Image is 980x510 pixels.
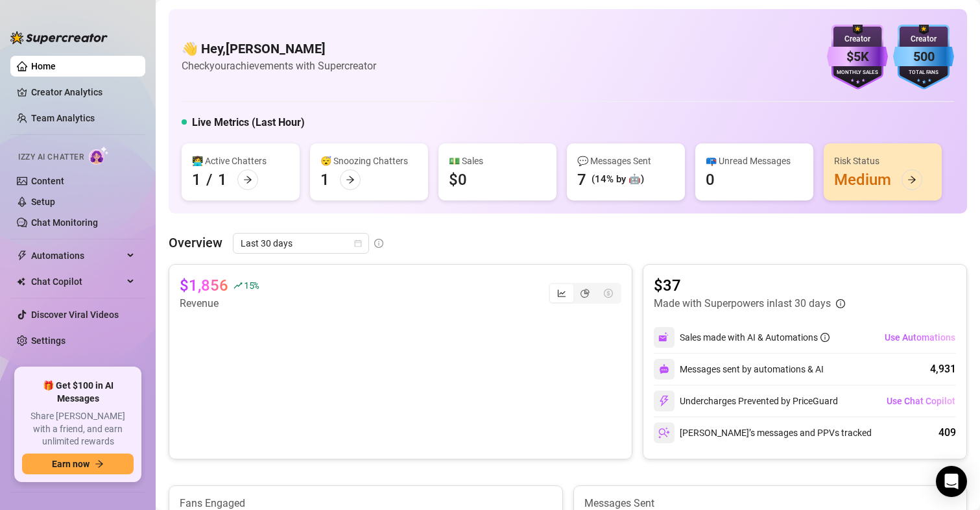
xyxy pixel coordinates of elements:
div: Open Intercom Messenger [936,466,967,497]
button: Earn nowarrow-right [22,454,134,474]
div: Messages sent by automations & AI [654,359,824,380]
div: 👩‍💻 Active Chatters [192,154,289,168]
span: calendar [354,239,362,247]
span: arrow-right [95,459,104,468]
a: Settings [31,335,66,346]
div: Risk Status [834,154,931,168]
img: AI Chatter [89,146,109,165]
span: Earn now [52,459,90,469]
div: $0 [449,169,467,190]
article: Revenue [180,296,259,311]
div: Undercharges Prevented by PriceGuard [654,391,838,411]
button: Use Chat Copilot [886,391,956,411]
img: svg%3e [659,364,669,374]
img: Chat Copilot [17,277,25,286]
div: Total Fans [893,69,954,77]
span: info-circle [374,239,383,248]
span: Chat Copilot [31,271,123,292]
div: Sales made with AI & Automations [680,330,830,345]
div: 0 [706,169,715,190]
div: 📪 Unread Messages [706,154,803,168]
div: 7 [577,169,586,190]
article: $1,856 [180,275,228,296]
a: Team Analytics [31,113,95,123]
article: Made with Superpowers in last 30 days [654,296,831,311]
img: logo-BBDzfeDw.svg [10,31,108,44]
span: Automations [31,245,123,266]
img: svg%3e [658,395,670,407]
span: pie-chart [580,289,590,298]
span: dollar-circle [604,289,613,298]
a: Content [31,176,64,186]
span: Izzy AI Chatter [18,151,84,164]
div: 💬 Messages Sent [577,154,675,168]
a: Home [31,61,56,71]
span: arrow-right [907,175,916,184]
article: Overview [169,233,222,252]
div: segmented control [549,283,621,304]
div: Monthly Sales [827,69,888,77]
span: Last 30 days [241,234,361,253]
div: 4,931 [930,361,956,377]
a: Discover Viral Videos [31,310,119,320]
span: arrow-right [346,175,355,184]
h5: Live Metrics (Last Hour) [192,115,305,130]
span: 🎁 Get $100 in AI Messages [22,380,134,405]
div: 409 [938,425,956,441]
div: 1 [218,169,227,190]
a: Chat Monitoring [31,217,98,228]
img: blue-badge-DgoSNQY1.svg [893,25,954,90]
div: 500 [893,47,954,67]
span: arrow-right [243,175,252,184]
span: 15 % [244,279,259,291]
div: 😴 Snoozing Chatters [320,154,418,168]
a: Creator Analytics [31,82,135,103]
h4: 👋 Hey, [PERSON_NAME] [182,40,376,58]
span: Use Chat Copilot [887,396,955,406]
div: 1 [320,169,329,190]
span: Share [PERSON_NAME] with a friend, and earn unlimited rewards [22,410,134,448]
article: Check your achievements with Supercreator [182,58,376,74]
span: info-circle [820,333,830,342]
div: Creator [893,33,954,45]
img: svg%3e [658,332,670,343]
div: (14% by 🤖) [592,172,644,188]
button: Use Automations [884,327,956,348]
div: $5K [827,47,888,67]
img: svg%3e [658,427,670,439]
img: purple-badge-B9DA21FR.svg [827,25,888,90]
div: Creator [827,33,888,45]
span: line-chart [557,289,566,298]
div: 1 [192,169,201,190]
span: Use Automations [885,332,955,343]
div: 💵 Sales [449,154,546,168]
span: thunderbolt [17,250,27,261]
div: [PERSON_NAME]’s messages and PPVs tracked [654,422,872,443]
article: $37 [654,275,845,296]
a: Setup [31,197,55,207]
span: rise [233,281,243,290]
span: info-circle [836,299,845,308]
